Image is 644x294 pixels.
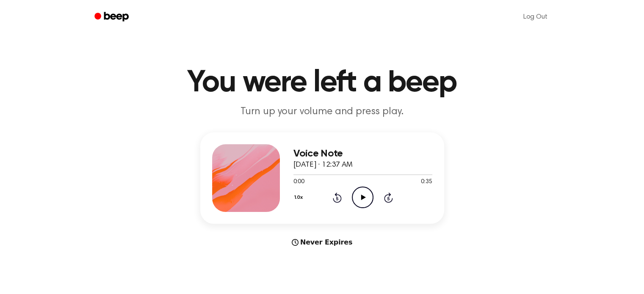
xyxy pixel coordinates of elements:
a: Log Out [515,7,556,27]
button: 1.0x [293,190,306,205]
h3: Voice Note [293,148,432,159]
span: 0:35 [421,178,432,187]
span: [DATE] · 12:37 AM [293,161,353,169]
span: 0:00 [293,178,304,187]
div: Never Expires [200,237,444,247]
a: Beep [88,9,136,25]
p: Turn up your volume and press play. [160,105,485,119]
h1: You were left a beep [105,68,539,98]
